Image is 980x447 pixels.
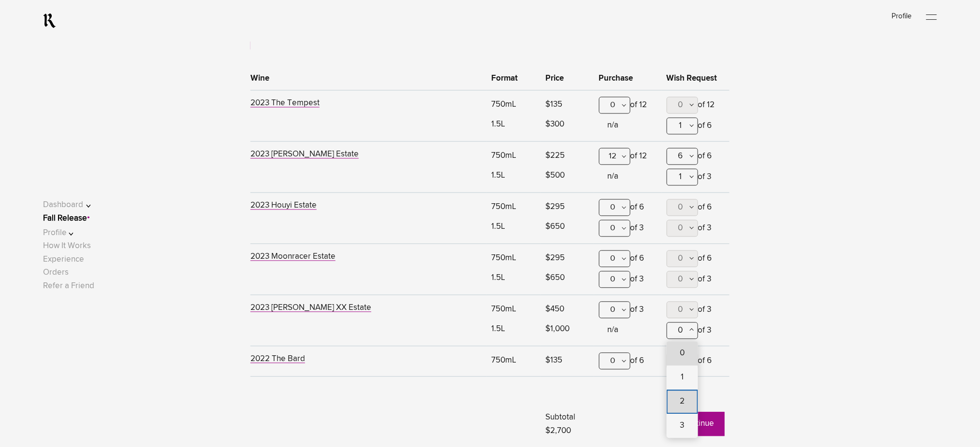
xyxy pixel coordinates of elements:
button: 2022 The Bard [250,355,305,365]
div: 1.5L [492,117,536,138]
span: 0 [678,306,683,314]
a: Experience [43,256,84,264]
div: of 12 [667,97,725,118]
span: 0 [678,276,683,284]
div: of 12 [599,148,657,169]
lightning-formatted-number: $300 [546,121,565,129]
div: of 6 [599,199,657,220]
span: 3 [680,414,685,438]
button: 2023 [PERSON_NAME] Estate [250,151,359,161]
div: of 3 [599,271,657,292]
div: 0 [599,97,630,114]
div: of 3 [667,271,725,292]
div: of 3 [599,302,657,322]
div: of 3 [667,220,725,241]
div: of 6 [599,251,657,271]
a: How It Works [43,242,91,251]
span: 1 [681,366,684,390]
a: Refer a Friend [43,282,94,291]
a: RealmCellars [43,13,56,28]
div: 0 [599,271,630,288]
div: Subtotal [546,411,594,437]
div: 1.5L [492,321,536,342]
span: 2 [680,390,685,414]
div: 1.5L [492,168,536,189]
th: Wish Request [662,67,730,91]
div: 12 [599,148,630,165]
div: of 6 [667,148,725,169]
span: 2023 Houyi Estate [250,202,317,210]
div: 0 [599,353,630,370]
th: Format [487,67,541,91]
button: 2023 Moonracer Estate [250,253,336,263]
a: Profile [892,13,912,20]
div: of 3 [667,322,725,343]
div: of 6 [667,199,725,220]
span: 2023 The Tempest [250,99,320,108]
div: 750mL [492,199,536,220]
span: 0 [680,342,685,366]
lightning-formatted-number: $225 [546,152,565,160]
lightning-formatted-number: $135 [546,101,563,109]
lightning-formatted-number: $500 [546,172,565,180]
div: of 3 [667,302,725,322]
th: Price [541,67,594,91]
span: 2023 Moonracer Estate [250,253,336,261]
th: Purchase [594,67,662,91]
span: 0 [678,101,683,110]
span: 2023 [PERSON_NAME] Estate [250,151,359,159]
a: Orders [43,269,69,277]
div: 750mL [492,302,536,322]
div: n/a [608,118,657,134]
button: 2023 The Tempest [250,99,320,110]
div: 750mL [492,97,536,118]
div: 1.5L [492,219,536,240]
div: of 3 [599,220,657,241]
div: 750mL [492,148,536,169]
div: of 6 [667,251,725,271]
lightning-formatted-number: $450 [546,306,565,314]
span: 1 [679,122,682,130]
button: Continue [672,412,725,436]
div: 0 [599,220,630,237]
button: Dashboard [43,199,104,212]
span: 2023 [PERSON_NAME] XX Estate [250,304,371,312]
span: 1 [679,173,682,182]
lightning-formatted-number: $650 [546,274,565,282]
lightning-formatted-number: $295 [546,203,565,211]
lightning-formatted-number: $2,700 [546,427,571,435]
span: 0 [678,327,683,335]
th: Wine [250,67,487,91]
div: 0 [599,302,630,319]
div: of 6 [667,118,725,139]
lightning-formatted-number: $650 [546,223,565,231]
div: n/a [608,169,657,185]
button: 2023 Houyi Estate [250,202,317,212]
div: 750mL [492,251,536,271]
lightning-formatted-number: $295 [546,254,565,263]
div: n/a [608,322,657,339]
button: 2023 [PERSON_NAME] XX Estate [250,304,371,314]
span: 0 [678,224,683,233]
span: 6 [678,153,683,161]
div: of 12 [599,97,657,118]
div: 1.5L [492,270,536,291]
span: 2022 The Bard [250,355,305,363]
div: of 6 [599,353,657,374]
button: Profile [43,227,104,240]
span: 0 [678,204,683,212]
div: 0 [599,251,630,267]
a: Fall Release [43,215,87,223]
div: of 3 [667,169,725,190]
div: 750mL [492,353,536,374]
span: 0 [678,255,683,263]
lightning-formatted-number: $135 [546,357,563,365]
lightning-formatted-number: $1,000 [546,325,570,334]
div: 0 [599,199,630,216]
